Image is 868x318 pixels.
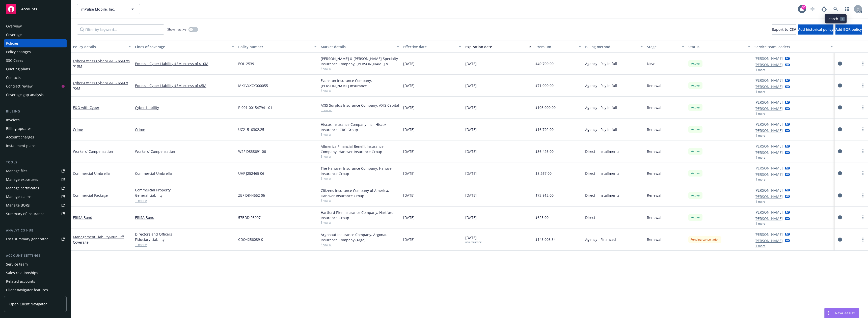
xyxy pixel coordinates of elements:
[465,193,477,198] span: [DATE]
[6,286,48,294] div: Client navigator features
[6,210,44,218] div: Summary of insurance
[135,242,234,247] a: 1 more
[6,125,32,133] div: Billing updates
[755,156,766,159] button: 1 more
[403,171,415,176] span: [DATE]
[133,41,236,53] button: Lines of coverage
[801,5,806,10] div: 30
[755,222,766,225] button: 1 more
[837,170,843,176] a: circleInformation
[585,171,619,176] span: Direct - Installments
[647,149,661,154] span: Renewal
[6,82,33,90] div: Contract review
[585,127,617,132] span: Agency - Pay in full
[321,78,399,89] div: Evanston Insurance Company, [PERSON_NAME] Insurance
[690,61,700,66] span: Active
[4,125,67,133] a: Billing updates
[135,237,234,242] a: Fiduciary Liability
[238,237,263,242] span: CDO4256089-0
[4,235,67,243] a: Loss summary generator
[6,31,22,39] div: Coverage
[835,311,855,315] span: Nova Assist
[4,184,67,192] a: Manage certificates
[321,122,399,132] div: Hiscox Insurance Company Inc., Hiscox Insurance, CRC Group
[647,44,679,49] div: Stage
[837,104,843,110] a: circleInformation
[4,142,67,150] a: Installment plans
[403,83,415,88] span: [DATE]
[837,214,843,220] a: circleInformation
[4,133,67,141] a: Account charges
[4,109,67,114] div: Billing
[4,74,67,82] a: Contacts
[647,105,661,110] span: Renewal
[6,56,23,65] div: SSC Cases
[647,61,655,66] span: New
[167,27,186,32] span: Show inactive
[535,215,549,220] span: $625.00
[6,235,48,243] div: Loss summary generator
[321,132,399,137] span: Show all
[4,176,67,184] a: Manage exposures
[754,165,783,171] a: [PERSON_NAME]
[690,105,700,110] span: Active
[6,269,38,277] div: Sales relationships
[135,215,234,220] a: ERISA Bond
[583,41,645,53] button: Billing method
[403,44,456,49] div: Effective date
[754,143,783,149] a: [PERSON_NAME]
[647,83,661,88] span: Renewal
[585,44,638,49] div: Billing method
[755,112,766,115] button: 1 more
[4,269,67,277] a: Sales relationships
[837,148,843,154] a: circleInformation
[754,106,783,111] a: [PERSON_NAME]
[238,61,258,66] span: EOL-253911
[4,2,67,16] a: Accounts
[236,41,319,53] button: Policy number
[819,4,829,14] a: Report a Bug
[690,215,700,220] span: Active
[81,7,125,12] span: mPulse Mobile, Inc.
[73,44,125,49] div: Policy details
[403,149,415,154] span: [DATE]
[585,193,619,198] span: Direct - Installments
[535,237,556,242] span: $145,008.34
[321,176,399,181] span: Show all
[401,41,463,53] button: Effective date
[860,104,866,110] a: more
[73,80,128,91] span: - Excess Cyber/E&O - $5M x $5M
[647,237,661,242] span: Renewal
[321,198,399,203] span: Show all
[4,201,67,209] a: Manage BORs
[465,61,477,66] span: [DATE]
[6,22,22,30] div: Overview
[860,82,866,89] a: more
[71,41,133,53] button: Policy details
[73,215,92,220] a: ERISA Bond
[4,286,67,294] a: Client navigator features
[825,308,831,318] div: Drag to move
[535,193,554,198] span: $73,912.00
[772,27,796,32] span: Export to CSV
[135,187,234,193] a: Commercial Property
[6,65,30,73] div: Quoting plans
[73,149,113,154] a: Workers' Compensation
[754,232,783,237] a: [PERSON_NAME]
[321,166,399,176] div: The Hanover Insurance Company, Hanover Insurance Group
[754,56,783,61] a: [PERSON_NAME]
[860,126,866,132] a: more
[647,127,661,132] span: Renewal
[6,167,28,175] div: Manage files
[73,127,83,132] a: Crime
[321,108,399,112] span: Show all
[755,178,766,181] button: 1 more
[321,243,399,247] span: Show all
[585,149,619,154] span: Direct - Installments
[73,59,130,69] span: - Excess Cyber/E&O - $5M xs $10M
[535,105,556,110] span: $103,000.00
[21,7,37,11] span: Accounts
[6,91,44,99] div: Coverage gap analysis
[4,193,67,201] a: Manage claims
[690,149,700,154] span: Active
